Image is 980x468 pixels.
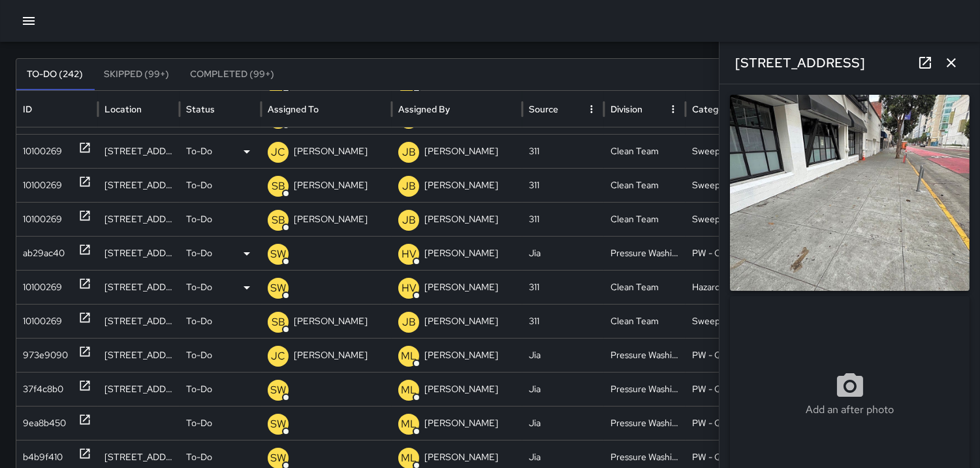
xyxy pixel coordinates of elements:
[294,169,368,202] p: [PERSON_NAME]
[401,450,417,466] p: ML
[98,236,180,270] div: 1193 Market Street
[522,372,604,406] div: Jia
[522,134,604,168] div: 311
[186,407,212,440] p: To-Do
[272,178,285,194] p: SB
[686,338,767,372] div: PW - Quick Wash
[604,134,686,168] div: Clean Team
[424,407,498,440] p: [PERSON_NAME]
[522,304,604,338] div: 311
[424,203,498,236] p: [PERSON_NAME]
[186,237,212,270] p: To-Do
[294,203,368,236] p: [PERSON_NAME]
[98,134,180,168] div: 1111 Mission Street
[98,372,180,406] div: 1159 Mission Street
[272,212,285,228] p: SB
[272,314,285,330] p: SB
[98,202,180,236] div: 102 6th Street
[186,169,212,202] p: To-Do
[401,348,417,364] p: ML
[98,304,180,338] div: 940 Howard Street
[522,202,604,236] div: 311
[424,271,498,304] p: [PERSON_NAME]
[686,134,767,168] div: Sweep
[686,168,767,202] div: Sweep
[529,103,558,115] div: Source
[294,305,368,338] p: [PERSON_NAME]
[424,373,498,406] p: [PERSON_NAME]
[23,407,66,440] div: 9ea8b450
[186,305,212,338] p: To-Do
[23,135,62,168] div: 10100269
[604,202,686,236] div: Clean Team
[402,178,416,194] p: JB
[402,314,416,330] p: JB
[604,236,686,270] div: Pressure Washing
[16,59,93,90] button: To-Do (242)
[268,103,319,115] div: Assigned To
[294,339,368,372] p: [PERSON_NAME]
[522,338,604,372] div: Jia
[186,373,212,406] p: To-Do
[294,135,368,168] p: [PERSON_NAME]
[23,339,68,372] div: 973e9090
[270,416,286,432] p: SW
[686,406,767,440] div: PW - Quick Wash
[402,144,416,160] p: JB
[692,103,731,115] div: Category
[23,373,63,406] div: 37f4c8b0
[424,305,498,338] p: [PERSON_NAME]
[271,348,285,364] p: JC
[98,270,180,304] div: 1035 Mission Street
[402,246,417,262] p: HV
[402,280,417,296] p: HV
[401,416,417,432] p: ML
[401,382,417,398] p: ML
[664,100,682,118] button: Division column menu
[98,338,180,372] div: 37 Grove Street
[104,103,142,115] div: Location
[23,103,32,115] div: ID
[424,135,498,168] p: [PERSON_NAME]
[98,168,180,202] div: 1065 Mission Street
[270,382,286,398] p: SW
[582,100,601,118] button: Source column menu
[93,59,180,90] button: Skipped (99+)
[522,236,604,270] div: Jia
[186,339,212,372] p: To-Do
[686,236,767,270] div: PW - Oil or Paint Spill
[522,406,604,440] div: Jia
[604,270,686,304] div: Clean Team
[23,271,62,304] div: 10100269
[180,59,285,90] button: Completed (99+)
[604,406,686,440] div: Pressure Washing
[271,144,285,160] p: JC
[604,372,686,406] div: Pressure Washing
[186,271,212,304] p: To-Do
[398,103,450,115] div: Assigned By
[604,304,686,338] div: Clean Team
[186,203,212,236] p: To-Do
[270,280,286,296] p: SW
[686,202,767,236] div: Sweep
[23,305,62,338] div: 10100269
[686,270,767,304] div: Hazardous Waste
[186,135,212,168] p: To-Do
[424,169,498,202] p: [PERSON_NAME]
[686,304,767,338] div: Sweep
[604,168,686,202] div: Clean Team
[424,339,498,372] p: [PERSON_NAME]
[402,212,416,228] p: JB
[522,270,604,304] div: 311
[186,103,215,115] div: Status
[686,372,767,406] div: PW - Quick Wash
[610,103,642,115] div: Division
[270,246,286,262] p: SW
[522,168,604,202] div: 311
[23,203,62,236] div: 10100269
[424,237,498,270] p: [PERSON_NAME]
[270,450,286,466] p: SW
[604,338,686,372] div: Pressure Washing
[23,169,62,202] div: 10100269
[23,237,65,270] div: ab29ac40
